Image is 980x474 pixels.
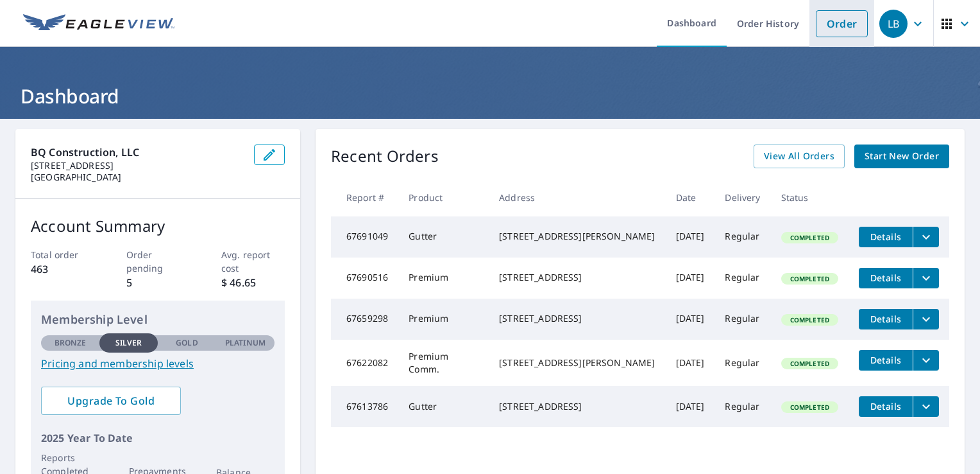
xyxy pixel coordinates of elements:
[331,179,398,216] th: Report #
[31,215,285,238] p: Account Summary
[398,386,489,427] td: Gutter
[859,396,913,417] button: detailsBtn-67613786
[331,386,398,427] td: 67613786
[913,227,939,247] button: filesDropdownBtn-67691049
[51,394,171,408] span: Upgrade To Gold
[499,400,655,413] div: [STREET_ADDRESS]
[782,233,837,242] span: Completed
[331,145,439,168] p: Recent Orders
[782,274,837,283] span: Completed
[754,145,845,168] a: View All Orders
[499,271,655,284] div: [STREET_ADDRESS]
[55,337,87,349] p: Bronze
[714,299,770,340] td: Regular
[913,350,939,371] button: filesDropdownBtn-67622082
[913,268,939,288] button: filesDropdownBtn-67690516
[176,337,198,349] p: Gold
[865,148,939,164] span: Start New Order
[331,258,398,299] td: 67690516
[331,340,398,386] td: 67622082
[331,216,398,258] td: 67691049
[31,248,94,261] p: Total order
[126,248,190,275] p: Order pending
[126,275,190,290] p: 5
[31,261,94,277] p: 463
[913,396,939,417] button: filesDropdownBtn-67613786
[225,337,266,349] p: Platinum
[782,403,837,412] span: Completed
[816,10,868,37] a: Order
[866,313,905,325] span: Details
[398,299,489,340] td: Premium
[714,179,770,216] th: Delivery
[115,337,142,349] p: Silver
[866,400,905,412] span: Details
[489,179,665,216] th: Address
[398,216,489,258] td: Gutter
[879,10,908,38] div: LB
[714,386,770,427] td: Regular
[666,258,715,299] td: [DATE]
[398,179,489,216] th: Product
[859,350,913,371] button: detailsBtn-67622082
[41,356,275,371] a: Pricing and membership levels
[31,160,244,171] p: [STREET_ADDRESS]
[41,311,275,328] p: Membership Level
[859,268,913,288] button: detailsBtn-67690516
[31,171,244,183] p: [GEOGRAPHIC_DATA]
[499,230,655,243] div: [STREET_ADDRESS][PERSON_NAME]
[666,216,715,258] td: [DATE]
[221,275,285,290] p: $ 46.65
[666,386,715,427] td: [DATE]
[859,227,913,247] button: detailsBtn-67691049
[41,387,181,415] a: Upgrade To Gold
[15,83,965,109] h1: Dashboard
[771,179,849,216] th: Status
[398,340,489,386] td: Premium Comm.
[866,231,905,243] span: Details
[499,312,655,325] div: [STREET_ADDRESS]
[866,272,905,284] span: Details
[714,216,770,258] td: Regular
[666,340,715,386] td: [DATE]
[764,148,834,164] span: View All Orders
[854,145,949,168] a: Start New Order
[331,299,398,340] td: 67659298
[23,14,174,33] img: EV Logo
[221,248,285,275] p: Avg. report cost
[41,430,275,446] p: 2025 Year To Date
[782,315,837,324] span: Completed
[866,354,905,366] span: Details
[782,359,837,368] span: Completed
[714,340,770,386] td: Regular
[398,258,489,299] td: Premium
[31,145,244,160] p: BQ Construction, LLC
[714,258,770,299] td: Regular
[859,309,913,329] button: detailsBtn-67659298
[913,309,939,329] button: filesDropdownBtn-67659298
[666,299,715,340] td: [DATE]
[666,179,715,216] th: Date
[499,356,655,369] div: [STREET_ADDRESS][PERSON_NAME]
